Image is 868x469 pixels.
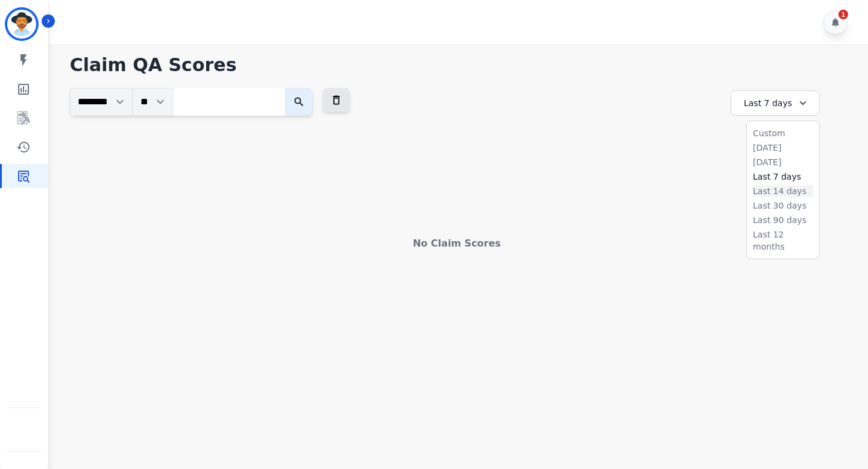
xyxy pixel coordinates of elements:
li: [DATE] [753,156,813,168]
li: Last 90 days [753,214,813,226]
div: Last 7 days [731,90,820,116]
li: Last 14 days [753,185,813,197]
li: Last 30 days [753,200,813,212]
li: Last 7 days [753,171,813,183]
div: 1 [838,10,848,19]
h1: Claim QA Scores [70,54,844,76]
li: Last 12 months [753,228,813,253]
div: No Claim Scores [70,236,844,251]
li: Custom [753,127,813,139]
img: Bordered avatar [7,10,36,39]
li: [DATE] [753,142,813,154]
